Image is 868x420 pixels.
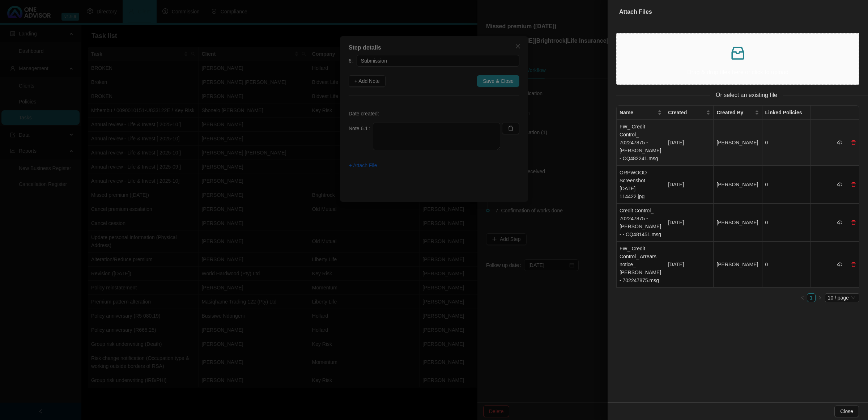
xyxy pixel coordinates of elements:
span: Or select an existing file [710,90,783,99]
span: left [800,296,805,300]
span: [PERSON_NAME] [716,262,758,267]
span: delete [851,182,856,187]
span: delete [851,220,856,225]
th: Created By [714,106,762,120]
button: Close [834,406,859,417]
span: delete [851,262,856,267]
td: [DATE] [665,166,714,204]
td: 0 [762,242,811,288]
span: cloud-download [837,140,842,145]
span: 10 / page [828,294,856,302]
span: cloud-download [837,262,842,267]
li: 1 [807,293,816,302]
th: Created [665,106,714,120]
span: cloud-download [837,182,842,187]
span: Attach Files [619,9,652,15]
li: Previous Page [798,293,807,302]
button: left [798,293,807,302]
span: Created [668,109,705,116]
td: [DATE] [665,120,714,166]
td: FW_ Credit Control_ Arrears notice_ [PERSON_NAME] - 702247875.msg [617,242,665,288]
td: [DATE] [665,242,714,288]
span: inboxDrag & drop files here or click to upload [617,34,859,84]
span: cloud-download [837,220,842,225]
a: 1 [807,294,815,302]
td: 0 [762,204,811,242]
span: delete [851,140,856,145]
th: Name [617,106,665,120]
span: right [818,296,822,300]
span: Close [840,407,853,415]
span: [PERSON_NAME] [716,220,758,225]
td: 0 [762,120,811,166]
span: Name [620,109,656,116]
td: ORPWOOD Screenshot [DATE] 114422.jpg [617,166,665,204]
span: [PERSON_NAME] [716,182,758,187]
button: right [816,293,824,302]
td: [DATE] [665,204,714,242]
td: Credit Control_ 702247875 - [PERSON_NAME] - - CQ481451.msg [617,204,665,242]
span: [PERSON_NAME] [716,140,758,145]
span: inbox [729,44,746,62]
li: Next Page [816,293,824,302]
span: Created By [716,109,753,116]
p: Drag & drop files here or click to upload [623,68,853,77]
td: 0 [762,166,811,204]
div: Page Size [825,293,859,302]
th: Linked Policies [762,106,811,120]
td: FW_ Credit Control_ 702247875 - [PERSON_NAME] - CQ482241.msg [617,120,665,166]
